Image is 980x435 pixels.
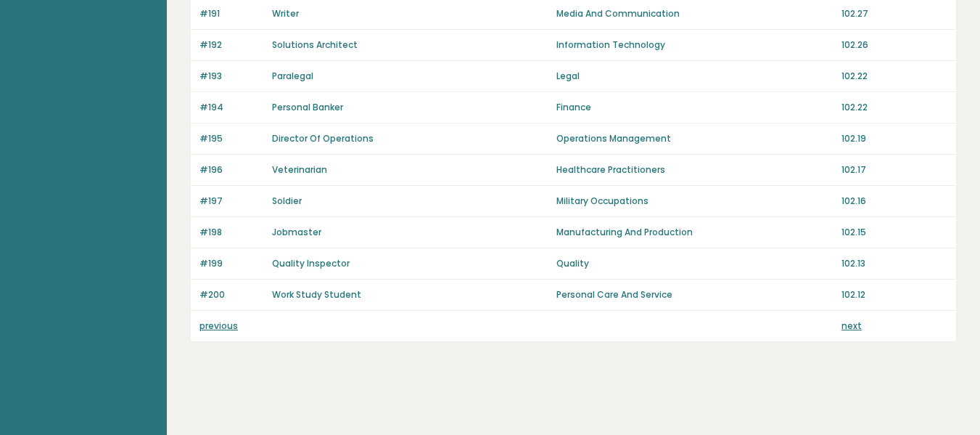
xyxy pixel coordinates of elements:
[272,7,299,20] a: Writer
[272,195,302,207] a: Soldier
[272,70,313,82] a: Paralegal
[272,226,321,238] a: Jobmaster
[199,7,263,20] p: #191
[199,38,263,52] p: #192
[556,132,832,145] p: Operations Management
[841,101,947,114] p: 102.22
[272,257,350,269] a: Quality Inspector
[556,257,832,270] p: Quality
[199,195,263,208] p: #197
[199,257,263,270] p: #199
[841,257,947,270] p: 102.13
[199,70,263,83] p: #193
[272,38,358,51] a: Solutions Architect
[841,163,947,176] p: 102.17
[556,288,832,301] p: Personal Care And Service
[199,320,238,332] a: previous
[556,226,832,239] p: Manufacturing And Production
[556,38,832,52] p: Information Technology
[272,288,361,301] a: Work Study Student
[841,70,947,83] p: 102.22
[199,163,263,176] p: #196
[272,163,327,176] a: Veterinarian
[556,195,832,208] p: Military Occupations
[199,101,263,114] p: #194
[841,320,862,332] a: next
[556,101,832,114] p: Finance
[841,132,947,145] p: 102.19
[556,163,832,176] p: Healthcare Practitioners
[199,288,263,301] p: #200
[841,7,947,20] p: 102.27
[272,132,374,145] a: Director Of Operations
[841,195,947,208] p: 102.16
[199,132,263,145] p: #195
[841,38,947,52] p: 102.26
[841,288,947,301] p: 102.12
[841,226,947,239] p: 102.15
[272,101,343,113] a: Personal Banker
[199,226,263,239] p: #198
[556,7,832,20] p: Media And Communication
[556,70,832,83] p: Legal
